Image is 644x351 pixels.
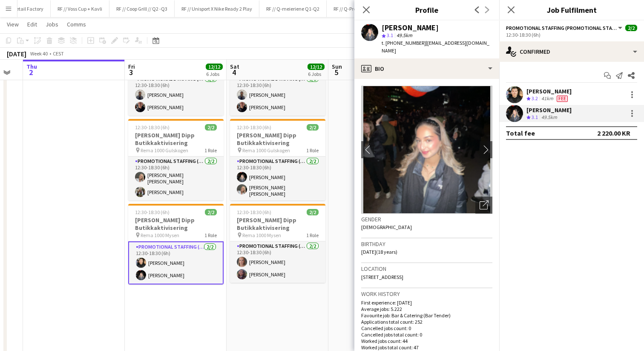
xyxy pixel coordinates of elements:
[229,67,239,77] span: 4
[331,67,342,77] span: 5
[128,119,224,200] app-job-card: 12:30-18:30 (6h)2/2[PERSON_NAME] Dipp Butikkaktivisering Rema 1000 Gulskogen1 RolePromotional Sta...
[308,71,324,77] div: 6 Jobs
[532,95,538,102] span: 3.2
[382,40,426,46] span: t. [PHONE_NUMBER]
[51,0,109,17] button: RF // Voss Cup + Kavli
[361,306,492,312] p: Average jobs: 5.222
[506,129,535,137] div: Total fee
[206,64,223,70] span: 12/12
[237,209,271,215] span: 12:30-18:30 (6h)
[230,204,325,283] app-job-card: 12:30-18:30 (6h)2/2[PERSON_NAME] Dipp Butikkaktivisering Rema 1000 Mysen1 RolePromotional Staffin...
[237,124,271,131] span: 12:30-18:30 (6h)
[540,114,559,121] div: 49.5km
[499,4,644,15] h3: Job Fulfilment
[230,241,325,283] app-card-role: Promotional Staffing (Promotional Staff)2/212:30-18:30 (6h)[PERSON_NAME][PERSON_NAME]
[230,74,325,116] app-card-role: Promotional Staffing (Promotional Staff)2/212:30-18:30 (6h)[PERSON_NAME][PERSON_NAME]
[46,20,58,28] span: Jobs
[506,25,624,31] button: Promotional Staffing (Promotional Staff)
[361,240,492,248] h3: Birthday
[230,63,239,70] span: Sat
[259,0,327,17] button: RF // Q-meieriene Q1-Q2
[361,265,492,273] h3: Location
[42,19,62,30] a: Jobs
[128,131,224,147] h3: [PERSON_NAME] Dipp Butikkaktivisering
[361,215,492,223] h3: Gender
[242,147,290,154] span: Rema 1000 Gulskogen
[395,32,414,38] span: 49.5km
[361,312,492,319] p: Favourite job: Bar & Catering (Bar Tender)
[557,96,568,102] span: Fee
[354,4,499,15] h3: Profile
[555,95,569,102] div: Crew has different fees then in role
[206,71,222,77] div: 6 Jobs
[7,20,19,28] span: View
[361,325,492,331] p: Cancelled jobs count: 0
[506,32,637,38] div: 12:30-18:30 (6h)
[27,20,37,28] span: Edit
[141,232,179,238] span: Rema 1000 Mysen
[387,32,393,38] span: 3.1
[230,119,325,200] app-job-card: 12:30-18:30 (6h)2/2[PERSON_NAME] Dipp Butikkaktivisering Rema 1000 Gulskogen1 RolePromotional Sta...
[540,95,555,102] div: 41km
[361,274,403,280] span: [STREET_ADDRESS]
[361,299,492,306] p: First experience: [DATE]
[24,19,40,30] a: Edit
[204,147,217,154] span: 1 Role
[128,74,224,116] app-card-role: Promotional Staffing (Promotional Staff)2/212:30-18:30 (6h)[PERSON_NAME][PERSON_NAME]
[67,20,86,28] span: Comms
[230,157,325,200] app-card-role: Promotional Staffing (Promotional Staff)2/212:30-18:30 (6h)[PERSON_NAME][PERSON_NAME] [PERSON_NAME]
[307,209,319,215] span: 2/2
[526,106,572,114] div: [PERSON_NAME]
[361,86,492,214] img: Crew avatar or photo
[25,67,37,77] span: 2
[109,0,175,17] button: RF // Coop Grill // Q2 -Q3
[361,344,492,351] p: Worked jobs total count: 47
[526,87,572,95] div: [PERSON_NAME]
[7,49,26,58] div: [DATE]
[306,232,319,238] span: 1 Role
[63,19,89,30] a: Comms
[175,0,259,17] button: RF // Unisport X Nike Ready 2 Play
[128,241,224,284] app-card-role: Promotional Staffing (Promotional Staff)2/212:30-18:30 (6h)[PERSON_NAME][PERSON_NAME]
[332,63,342,70] span: Sun
[53,50,64,57] div: CEST
[475,197,492,214] div: Open photos pop-in
[382,24,439,32] div: [PERSON_NAME]
[28,50,49,57] span: Week 40
[506,25,617,31] span: Promotional Staffing (Promotional Staff)
[361,290,492,298] h3: Work history
[307,124,319,131] span: 2/2
[204,232,217,238] span: 1 Role
[135,124,170,131] span: 12:30-18:30 (6h)
[230,216,325,232] h3: [PERSON_NAME] Dipp Butikkaktivisering
[306,147,319,154] span: 1 Role
[128,204,224,284] app-job-card: 12:30-18:30 (6h)2/2[PERSON_NAME] Dipp Butikkaktivisering Rema 1000 Mysen1 RolePromotional Staffin...
[135,209,170,215] span: 12:30-18:30 (6h)
[625,25,637,31] span: 2/2
[361,338,492,344] p: Worked jobs count: 44
[205,124,217,131] span: 2/2
[382,40,489,54] span: | [EMAIL_ADDRESS][DOMAIN_NAME]
[499,41,644,62] div: Confirmed
[3,19,22,30] a: View
[242,232,281,238] span: Rema 1000 Mysen
[597,129,630,137] div: 2 220.00 KR
[230,131,325,147] h3: [PERSON_NAME] Dipp Butikkaktivisering
[141,147,188,154] span: Rema 1000 Gulskogen
[308,64,325,70] span: 12/12
[361,331,492,338] p: Cancelled jobs total count: 0
[128,157,224,200] app-card-role: Promotional Staffing (Promotional Staff)2/212:30-18:30 (6h)[PERSON_NAME] [PERSON_NAME][PERSON_NAME]
[205,209,217,215] span: 2/2
[128,216,224,232] h3: [PERSON_NAME] Dipp Butikkaktivisering
[361,319,492,325] p: Applications total count: 252
[327,0,372,17] button: RF // Q-Protein
[128,63,135,70] span: Fri
[26,63,37,70] span: Thu
[532,114,538,120] span: 3.1
[354,58,499,79] div: Bio
[361,224,412,230] span: [DEMOGRAPHIC_DATA]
